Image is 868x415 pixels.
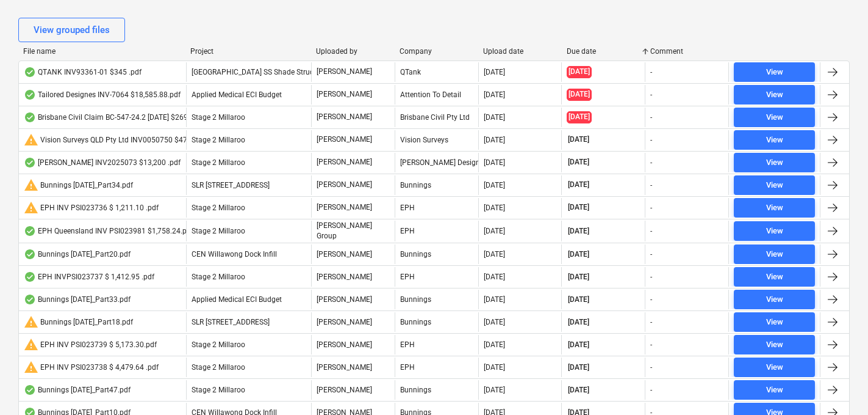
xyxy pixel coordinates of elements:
[395,175,478,195] div: Bunnings
[650,318,652,326] div: -
[650,386,652,394] div: -
[734,244,815,264] button: View
[567,202,590,213] span: [DATE]
[24,133,219,147] div: Vision Surveys QLD Pty Ltd INV0050750 $4708.00.pdf
[734,358,815,377] button: View
[567,340,590,350] span: [DATE]
[317,157,372,167] p: [PERSON_NAME]
[24,200,38,215] span: warning
[34,22,110,38] div: View grouped files
[192,113,245,122] span: Stage 2 Millaroo
[484,295,505,304] div: [DATE]
[484,181,505,189] div: [DATE]
[395,244,478,264] div: Bunnings
[317,112,372,122] p: [PERSON_NAME]
[192,295,282,304] span: Applied Medical ECI Budget
[24,158,181,167] div: [PERSON_NAME] INV2025073 $13,200 .pdf
[766,88,783,102] div: View
[567,157,590,167] span: [DATE]
[316,47,390,56] div: Uploaded by
[766,224,783,238] div: View
[734,312,815,332] button: View
[650,158,652,167] div: -
[484,250,505,259] div: [DATE]
[567,362,590,373] span: [DATE]
[734,290,815,309] button: View
[18,18,125,42] button: View grouped files
[395,290,478,309] div: Bunnings
[484,90,505,99] div: [DATE]
[567,134,590,145] span: [DATE]
[24,315,133,329] div: Bunnings [DATE]_Part18.pdf
[24,385,131,395] div: Bunnings [DATE]_Part47.pdf
[317,180,372,190] p: [PERSON_NAME]
[567,272,590,282] span: [DATE]
[734,85,815,105] button: View
[24,90,36,100] div: OCR finished
[766,361,783,375] div: View
[650,113,652,122] div: -
[484,204,505,212] div: [DATE]
[483,47,557,56] div: Upload date
[484,113,505,122] div: [DATE]
[650,90,652,99] div: -
[567,66,592,78] span: [DATE]
[317,317,372,328] p: [PERSON_NAME]
[650,204,652,212] div: -
[484,273,505,281] div: [DATE]
[395,267,478,287] div: EPH
[317,272,372,282] p: [PERSON_NAME]
[395,312,478,332] div: Bunnings
[766,338,783,352] div: View
[24,295,131,304] div: Bunnings [DATE]_Part33.pdf
[317,134,372,145] p: [PERSON_NAME]
[650,47,724,56] div: Comment
[24,337,157,352] div: EPH INV PSI023739 $ 5,173.30.pdf
[24,385,36,395] div: OCR finished
[766,270,783,284] div: View
[567,226,590,237] span: [DATE]
[317,202,372,213] p: [PERSON_NAME]
[192,386,245,394] span: Stage 2 Millaroo
[395,130,478,150] div: Vision Surveys
[395,198,478,218] div: EPH
[24,272,36,282] div: OCR finished
[317,221,390,241] p: [PERSON_NAME] Group
[192,318,270,326] span: SLR 2 Millaroo Drive
[484,340,505,349] div: [DATE]
[567,111,592,123] span: [DATE]
[484,386,505,394] div: [DATE]
[395,358,478,377] div: EPH
[567,385,590,395] span: [DATE]
[192,158,245,167] span: Stage 2 Millaroo
[766,201,783,215] div: View
[24,67,142,77] div: QTANK INV93361-01 $345 .pdf
[567,180,590,190] span: [DATE]
[317,67,372,77] p: [PERSON_NAME]
[24,315,38,329] span: warning
[650,250,652,259] div: -
[24,178,38,193] span: warning
[766,293,783,307] div: View
[650,340,652,349] div: -
[395,335,478,354] div: EPH
[650,227,652,235] div: -
[734,153,815,172] button: View
[192,227,245,235] span: Stage 2 Millaroo
[734,380,815,400] button: View
[24,272,154,282] div: EPH INVPSI023737 $ 1,412.95 .pdf
[317,249,372,260] p: [PERSON_NAME]
[766,133,783,147] div: View
[766,315,783,329] div: View
[734,198,815,218] button: View
[24,112,36,122] div: OCR finished
[807,356,868,415] iframe: Chat Widget
[650,363,652,372] div: -
[317,340,372,350] p: [PERSON_NAME]
[192,250,277,259] span: CEN Willawong Dock Infill
[484,68,505,76] div: [DATE]
[192,340,245,349] span: Stage 2 Millaroo
[650,68,652,76] div: -
[24,360,38,375] span: warning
